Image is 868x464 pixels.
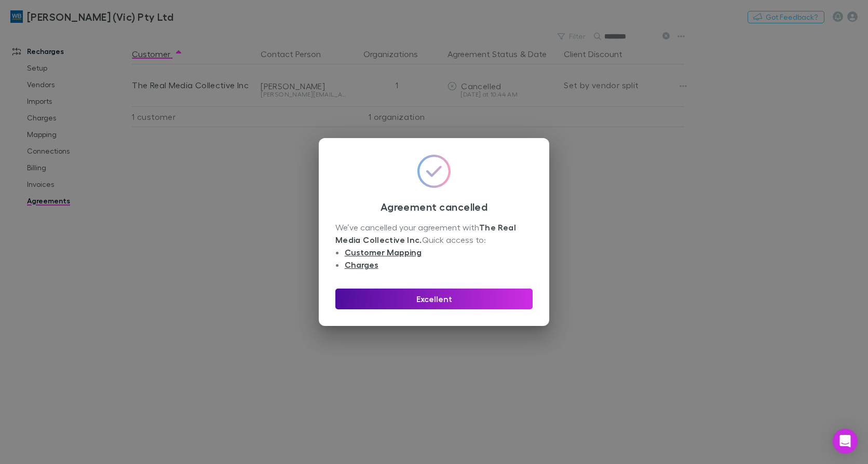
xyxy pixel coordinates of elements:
[345,247,422,257] a: Customer Mapping
[417,155,451,188] img: GradientCheckmarkIcon.svg
[335,200,533,213] h3: Agreement cancelled
[345,260,378,270] a: Charges
[833,429,858,454] div: Open Intercom Messenger
[335,289,533,309] button: Excellent
[335,221,533,272] div: We’ve cancelled your agreement with Quick access to:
